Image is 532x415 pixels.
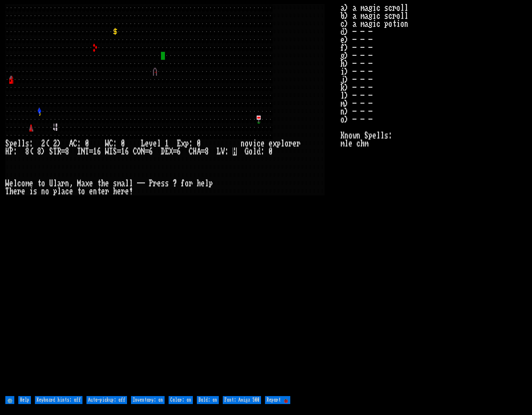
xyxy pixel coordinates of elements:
div: ? [173,179,177,187]
div: h [197,179,201,187]
div: 8 [205,148,209,156]
div: l [13,179,17,187]
div: l [129,179,133,187]
div: M [77,179,81,187]
div: W [5,179,9,187]
div: e [293,140,297,148]
div: ) [57,140,61,148]
div: E [165,148,169,156]
div: D [161,148,165,156]
div: N [81,148,85,156]
div: 1 [165,140,169,148]
div: d [257,148,261,156]
div: r [17,187,21,195]
div: s [113,179,117,187]
div: p [277,140,281,148]
div: t [97,179,101,187]
div: t [77,187,81,195]
div: p [9,140,13,148]
div: 0 [121,140,125,148]
div: 6 [177,148,181,156]
div: U [49,179,53,187]
div: a [57,179,61,187]
div: n [93,187,97,195]
div: 0 [269,148,273,156]
div: r [61,179,65,187]
div: : [261,148,265,156]
input: Bold: on [197,396,219,404]
div: r [153,179,157,187]
div: H [193,148,197,156]
div: e [105,179,109,187]
div: ( [45,140,49,148]
div: p [185,140,189,148]
div: o [41,179,45,187]
input: Inventory: on [131,396,165,404]
div: x [273,140,277,148]
div: C [73,140,77,148]
div: 0 [197,140,201,148]
div: a [121,179,125,187]
div: l [157,140,161,148]
input: Auto-pickup: off [86,396,127,404]
div: h [113,187,117,195]
div: l [205,179,209,187]
div: I [77,148,81,156]
div: 8 [25,148,29,156]
div: o [245,140,249,148]
div: s [161,179,165,187]
div: e [261,140,265,148]
div: s [33,187,37,195]
div: N [141,148,145,156]
div: n [241,140,245,148]
div: 1 [93,148,97,156]
div: c [65,187,69,195]
div: - [141,179,145,187]
div: : [29,140,33,148]
div: o [81,187,85,195]
div: x [85,179,89,187]
div: e [29,179,33,187]
div: e [9,179,13,187]
div: e [89,187,93,195]
div: O [137,148,141,156]
div: X [169,148,173,156]
div: P [149,179,153,187]
div: c [17,179,21,187]
div: G [245,148,249,156]
div: R [57,148,61,156]
div: e [145,140,149,148]
div: a [81,179,85,187]
div: l [17,140,21,148]
div: s [165,179,169,187]
div: e [13,140,17,148]
div: e [153,140,157,148]
input: Color: on [169,396,193,404]
div: x [181,140,185,148]
div: r [121,187,125,195]
div: T [5,187,9,195]
div: e [69,187,73,195]
div: e [269,140,273,148]
div: = [61,148,65,156]
div: P [9,148,13,156]
div: l [281,140,285,148]
div: 6 [125,148,129,156]
div: e [21,187,25,195]
div: i [29,187,33,195]
input: Keyboard hints: off [35,396,82,404]
input: Help [18,396,31,404]
div: i [253,140,257,148]
div: T [53,148,57,156]
div: o [45,187,49,195]
div: e [89,179,93,187]
div: - [137,179,141,187]
div: l [57,187,61,195]
div: o [249,148,253,156]
div: V [221,148,225,156]
div: L [141,140,145,148]
div: v [149,140,153,148]
div: n [65,179,69,187]
div: l [253,148,257,156]
mark: H [233,148,237,156]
